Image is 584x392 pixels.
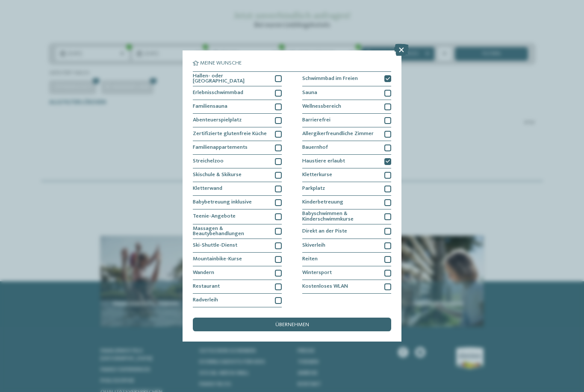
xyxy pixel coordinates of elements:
span: Allergikerfreundliche Zimmer [302,131,374,137]
span: Kletterwand [193,186,222,192]
span: Babyschwimmen & Kinderschwimmkurse [302,211,379,222]
span: Mountainbike-Kurse [193,256,242,262]
span: Hallen- oder [GEOGRAPHIC_DATA] [193,74,270,85]
span: Bauernhof [302,145,328,150]
span: Babybetreuung inklusive [193,200,252,205]
span: Streichelzoo [193,159,224,164]
span: Haustiere erlaubt [302,159,345,164]
span: Kostenloses WLAN [302,284,348,289]
span: Skiverleih [302,243,325,248]
span: Restaurant [193,284,220,289]
span: Kinderbetreuung [302,200,343,205]
span: Barrierefrei [302,118,330,123]
span: Familienappartements [193,145,248,150]
span: Wintersport [302,270,332,276]
span: Massagen & Beautybehandlungen [193,226,270,237]
span: Direkt an der Piste [302,229,347,234]
span: Radverleih [193,298,218,303]
span: Reiten [302,256,318,262]
span: Wandern [193,270,214,276]
span: Skischule & Skikurse [193,172,242,178]
span: Sauna [302,90,317,96]
span: Zertifizierte glutenfreie Küche [193,131,267,137]
span: Wellnessbereich [302,104,341,109]
span: Familiensauna [193,104,227,109]
span: Abenteuerspielplatz [193,118,242,123]
span: Meine Wünsche [200,61,242,66]
span: Ski-Shuttle-Dienst [193,243,237,248]
span: Kletterkurse [302,172,332,178]
span: übernehmen [275,322,309,328]
span: Parkplatz [302,186,325,192]
span: Teenie-Angebote [193,214,236,219]
span: Erlebnisschwimmbad [193,90,243,96]
span: Schwimmbad im Freien [302,76,358,82]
